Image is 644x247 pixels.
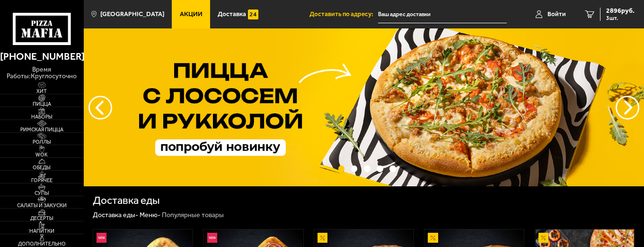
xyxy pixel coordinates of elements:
[377,165,383,172] button: точки переключения
[389,165,396,172] button: точки переключения
[351,165,358,172] button: точки переключения
[378,6,507,23] input: Ваш адрес доставки
[93,211,138,219] a: Доставка еды-
[97,233,106,243] img: Новинка
[180,11,203,18] span: Акции
[218,11,246,18] span: Доставка
[547,11,566,18] span: Войти
[140,211,160,219] a: Меню-
[248,9,258,19] img: 15daf4d41897b9f0e9f617042186c801.svg
[616,96,639,119] button: предыдущий
[93,195,160,206] h1: Доставка еды
[162,211,224,220] div: Популярные товары
[428,233,438,243] img: Акционный
[318,233,327,243] img: Акционный
[606,15,635,21] span: 3 шт.
[364,165,371,172] button: точки переключения
[309,11,378,18] span: Доставить по адресу:
[606,8,635,14] span: 2896 руб.
[88,96,112,119] button: следующий
[538,233,548,243] img: Акционный
[100,11,164,18] span: [GEOGRAPHIC_DATA]
[207,233,217,243] img: Новинка
[338,165,345,172] button: точки переключения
